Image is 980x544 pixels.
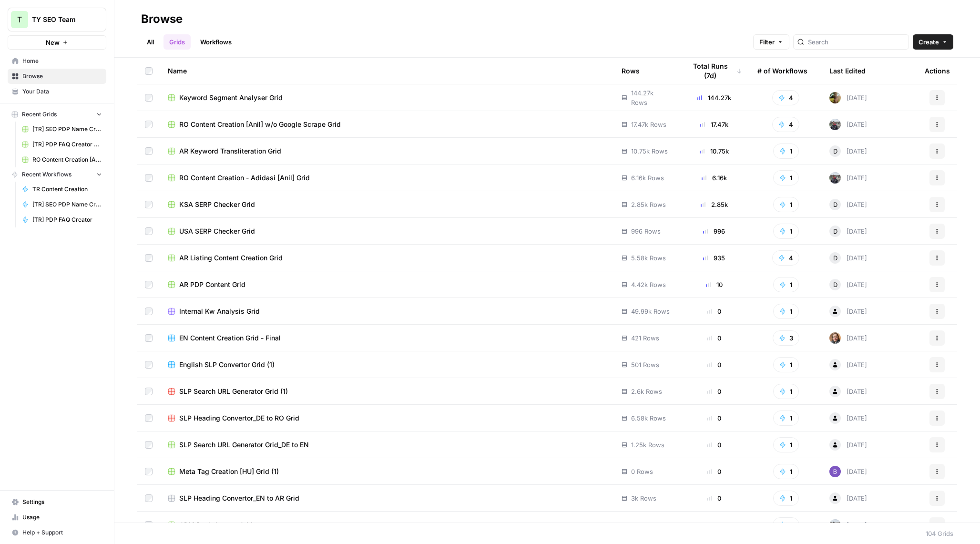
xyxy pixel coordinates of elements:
[833,226,837,236] span: D
[829,252,867,264] div: [DATE]
[686,253,742,263] div: 935
[631,173,664,183] span: 6.16k Rows
[833,146,837,156] span: D
[925,58,950,84] div: Actions
[631,387,662,396] span: 2.6k Rows
[631,307,670,316] span: 49.99k Rows
[686,387,742,396] div: 0
[753,34,789,50] button: Filter
[22,87,102,96] span: Your Data
[773,170,799,185] button: 1
[32,185,102,194] span: TR Content Creation
[163,34,191,50] a: Grids
[168,387,606,396] a: SLP Search URL Generator Grid (1)
[926,529,953,538] div: 104 Grids
[18,212,106,227] a: [TR] PDP FAQ Creator
[17,14,22,25] span: T
[829,466,867,477] div: [DATE]
[179,120,341,129] span: RO Content Creation [Anil] w/o Google Scrape Grid
[829,172,867,184] div: [DATE]
[8,8,106,31] button: Workspace: TY SEO Team
[829,119,841,130] img: gw1sx2voaue3qv6n9g0ogtx49w3o
[168,253,606,263] a: AR Listing Content Creation Grid
[773,357,799,372] button: 1
[194,34,237,50] a: Workflows
[686,200,742,209] div: 2.85k
[829,466,841,477] img: ado9ny5rx1ptjx4mjd37i33wy0ah
[168,520,606,530] a: CRM Push Creator Grid
[179,173,310,183] span: RO Content Creation - Adidasi [Anil] Grid
[8,510,106,525] a: Usage
[631,440,664,450] span: 1.25k Rows
[686,413,742,423] div: 0
[631,520,657,530] span: 52 Rows
[829,58,866,84] div: Last Edited
[32,15,90,24] span: TY SEO Team
[631,226,661,236] span: 996 Rows
[829,172,841,184] img: gw1sx2voaue3qv6n9g0ogtx49w3o
[829,145,867,157] div: [DATE]
[686,520,742,530] div: 0
[168,58,606,84] div: Name
[168,280,606,289] a: AR PDP Content Grid
[631,200,666,209] span: 2.85k Rows
[32,125,102,133] span: [TR] SEO PDP Name Creation Grid
[179,93,283,103] span: Keyword Segment Analyser Grid
[829,92,841,103] img: qq2rv3o47c9jtr97g6zjqk3rl5v9
[631,120,666,129] span: 17.47k Rows
[622,58,640,84] div: Rows
[829,519,867,531] div: [DATE]
[179,333,281,343] span: EN Content Creation Grid - Final
[141,34,160,50] a: All
[8,107,106,122] button: Recent Grids
[179,280,245,289] span: AR PDP Content Grid
[686,226,742,236] div: 996
[168,200,606,209] a: KSA SERP Checker Grid
[22,513,102,522] span: Usage
[829,226,867,237] div: [DATE]
[179,467,279,476] span: Meta Tag Creation [HU] Grid (1)
[772,250,799,266] button: 4
[179,413,299,423] span: SLP Heading Convertor_DE to RO Grid
[829,519,841,531] img: gw1sx2voaue3qv6n9g0ogtx49w3o
[32,216,102,224] span: [TR] PDP FAQ Creator
[686,93,742,103] div: 144.27k
[179,146,281,156] span: AR Keyword Transliteration Grid
[833,280,837,289] span: D
[773,304,799,319] button: 1
[829,279,867,290] div: [DATE]
[686,307,742,316] div: 0
[32,200,102,209] span: [TR] SEO PDP Name Creation
[631,467,653,476] span: 0 Rows
[773,144,799,159] button: 1
[168,146,606,156] a: AR Keyword Transliteration Grid
[772,117,799,132] button: 4
[179,200,255,209] span: KSA SERP Checker Grid
[759,37,775,47] span: Filter
[631,253,666,263] span: 5.58k Rows
[22,57,102,65] span: Home
[8,53,106,69] a: Home
[8,35,106,50] button: New
[18,137,106,152] a: [TR] PDP FAQ Creator Grid
[179,387,288,396] span: SLP Search URL Generator Grid (1)
[829,359,867,370] div: [DATE]
[773,224,799,239] button: 1
[18,152,106,167] a: RO Content Creation [Anil] w/o Google Scrape Grid
[686,360,742,370] div: 0
[168,307,606,316] a: Internal Kw Analysis Grid
[168,440,606,450] a: SLP Search URL Generator Grid_DE to EN
[833,253,837,263] span: D
[179,493,299,503] span: SLP Heading Convertor_EN to AR Grid
[168,93,606,103] a: Keyword Segment Analyser Grid
[829,439,867,451] div: [DATE]
[773,277,799,292] button: 1
[829,119,867,130] div: [DATE]
[686,146,742,156] div: 10.75k
[829,493,867,504] div: [DATE]
[22,170,71,179] span: Recent Workflows
[913,34,953,50] button: Create
[919,37,939,47] span: Create
[179,520,253,530] span: CRM Push Creator Grid
[46,38,60,47] span: New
